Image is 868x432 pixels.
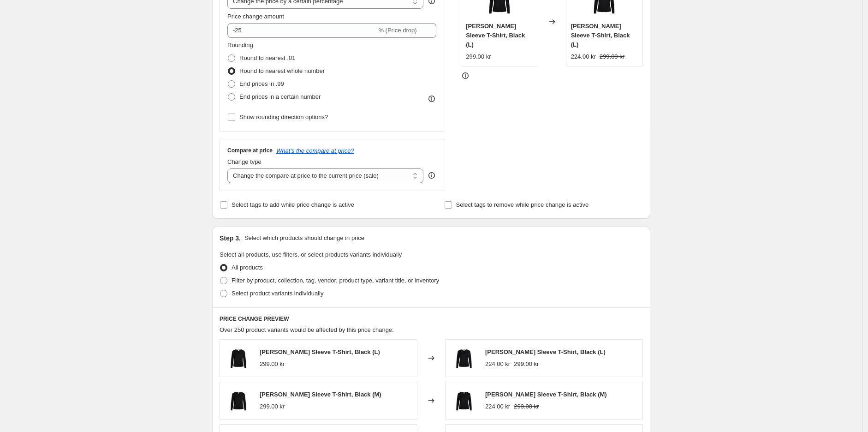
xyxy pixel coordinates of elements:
span: Round to nearest .01 [239,54,295,61]
span: End prices in .99 [239,80,284,87]
span: Rounding [227,42,253,48]
button: What's the compare at price? [276,147,354,154]
strike: 299.00 kr [514,360,539,369]
span: [PERSON_NAME] Sleeve T-Shirt, Black (M) [485,391,607,398]
img: 66010-9000_1_80x.jpg [450,344,478,372]
strike: 299.00 kr [600,52,624,61]
span: Select tags to add while price change is active [232,201,354,208]
span: Filter by product, collection, tag, vendor, product type, variant title, or inventory [232,277,439,284]
div: 299.00 kr [466,52,491,61]
strike: 299.00 kr [514,402,539,411]
span: [PERSON_NAME] Sleeve T-Shirt, Black (M) [260,391,381,398]
div: 224.00 kr [571,52,596,61]
p: Select which products should change in price [244,234,364,243]
span: Select all products, use filters, or select products variants individually [220,251,402,258]
span: Price change amount [227,13,284,20]
span: Show rounding direction options? [239,114,328,120]
span: [PERSON_NAME] Sleeve T-Shirt, Black (L) [466,23,525,48]
span: Select tags to remove while price change is active [456,201,589,208]
img: 66010-9000_1_80x.jpg [225,387,252,414]
span: % (Price drop) [378,27,416,34]
span: Select product variants individually [232,290,323,297]
div: 224.00 kr [485,402,510,411]
h6: PRICE CHANGE PREVIEW [220,315,643,323]
span: [PERSON_NAME] Sleeve T-Shirt, Black (L) [260,348,380,355]
div: 299.00 kr [260,402,285,411]
span: End prices in a certain number [239,93,321,100]
h3: Compare at price [227,147,273,154]
span: All products [232,264,263,271]
img: 66010-9000_1_80x.jpg [450,387,478,414]
div: help [427,171,436,180]
h2: Step 3. [220,234,241,243]
span: [PERSON_NAME] Sleeve T-Shirt, Black (L) [571,23,630,48]
span: Change type [227,158,262,165]
span: Round to nearest whole number [239,67,325,74]
input: -15 [227,23,376,38]
img: 66010-9000_1_80x.jpg [225,344,252,372]
div: 299.00 kr [260,360,285,369]
div: 224.00 kr [485,360,510,369]
span: [PERSON_NAME] Sleeve T-Shirt, Black (L) [485,348,606,355]
span: Over 250 product variants would be affected by this price change: [220,326,394,333]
